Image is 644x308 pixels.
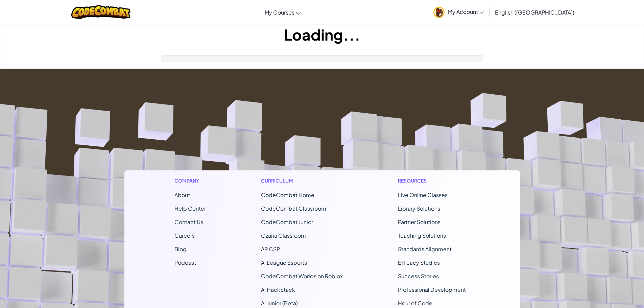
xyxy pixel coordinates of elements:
[433,7,445,18] img: avatar
[398,245,452,253] a: Standards Alignment
[174,245,187,253] a: Blog
[261,286,295,293] a: AI HackStack
[398,286,466,293] a: Professional Development
[261,218,313,226] a: CodeCombat Junior
[492,3,578,21] a: English ([GEOGRAPHIC_DATA])
[261,205,326,212] a: CodeCombat Classroom
[398,205,440,212] a: Library Solutions
[265,9,294,16] span: My Courses
[398,191,448,198] a: Live Online Classes
[261,232,306,239] a: Ozaria Classroom
[398,273,439,280] a: Success Stories
[261,3,304,21] a: My Courses
[398,177,470,184] h1: Resources
[261,191,314,198] span: CodeCombat Home
[261,259,307,266] a: AI League Esports
[174,205,206,212] a: Help Center
[261,273,343,280] a: CodeCombat Worlds on Roblox
[261,245,280,253] a: AP CSP
[398,300,432,307] a: Hour of Code
[0,24,644,45] h1: Loading...
[398,259,440,266] a: Efficacy Studies
[430,1,487,23] a: My Account
[174,177,206,184] h1: Company
[261,300,298,307] a: AI Junior (Beta)
[174,191,190,198] a: About
[495,9,574,16] span: English ([GEOGRAPHIC_DATA])
[71,5,130,19] img: CodeCombat logo
[448,8,484,15] span: My Account
[174,218,203,226] span: Contact Us
[398,218,440,226] a: Partner Solutions
[398,232,446,239] a: Teaching Solutions
[261,177,343,184] h1: Curriculum
[174,259,196,266] a: Podcast
[174,232,195,239] a: Careers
